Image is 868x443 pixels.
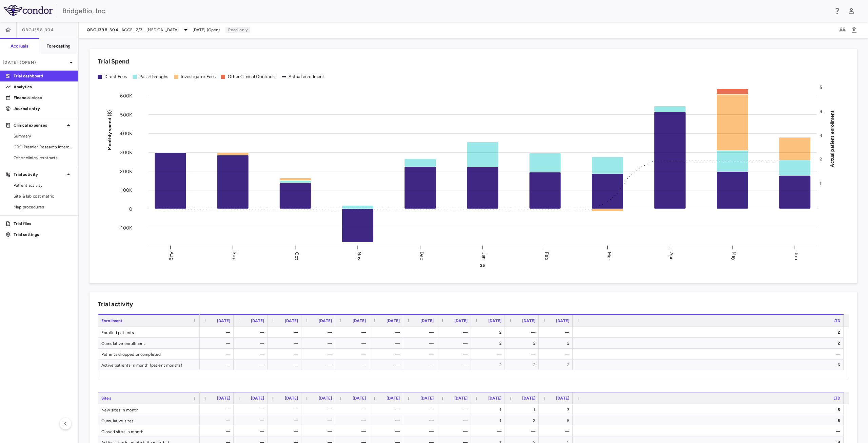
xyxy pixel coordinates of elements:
[443,349,468,359] div: —
[98,349,200,359] div: Patients dropped or completed
[14,193,73,199] span: Site & lab cost matrix
[98,404,200,415] div: New sites in month
[409,426,434,437] div: —
[308,415,332,426] div: —
[225,27,250,33] p: Read-only
[240,426,264,437] div: —
[129,206,132,212] tspan: 0
[319,396,332,401] span: [DATE]
[251,318,264,323] span: [DATE]
[341,338,366,349] div: —
[294,252,300,260] text: Oct
[14,84,73,90] p: Analytics
[829,110,835,167] tspan: Actual patient enrollment
[731,251,737,260] text: May
[206,327,230,338] div: —
[98,359,200,370] div: Active patients in month (patient months)
[169,252,175,260] text: Aug
[308,338,332,349] div: —
[409,327,434,338] div: —
[3,59,67,66] p: [DATE] (Open)
[139,74,169,80] div: Pass-throughs
[544,252,550,260] text: Feb
[101,396,111,401] span: Sites
[308,359,332,370] div: —
[669,252,674,259] text: Apr
[375,327,400,338] div: —
[420,318,434,323] span: [DATE]
[488,318,501,323] span: [DATE]
[107,110,113,150] tspan: Monthly spend ($)
[375,349,400,359] div: —
[98,57,129,66] h6: Trial Spend
[62,6,829,16] div: BridgeBio, Inc.
[579,338,840,349] div: 2
[217,318,230,323] span: [DATE]
[556,396,569,401] span: [DATE]
[14,106,73,112] p: Journal entry
[477,426,501,437] div: —
[87,27,119,33] span: QBGJ398-304
[545,415,569,426] div: 5
[341,415,366,426] div: —
[443,327,468,338] div: —
[511,415,535,426] div: 2
[240,404,264,415] div: —
[14,204,73,210] span: Map procedures
[98,300,133,309] h6: Trial activity
[820,108,823,114] tspan: 4
[820,85,822,90] tspan: 5
[820,181,822,186] tspan: 1
[375,426,400,437] div: —
[511,404,535,415] div: 1
[556,318,569,323] span: [DATE]
[14,95,73,101] p: Financial close
[409,338,434,349] div: —
[274,426,298,437] div: —
[545,327,569,338] div: —
[14,232,73,238] p: Trial settings
[443,404,468,415] div: —
[545,359,569,370] div: 2
[240,415,264,426] div: —
[833,318,840,323] span: LTD
[545,349,569,359] div: —
[522,396,535,401] span: [DATE]
[206,415,230,426] div: —
[104,74,127,80] div: Direct Fees
[240,349,264,359] div: —
[98,338,200,348] div: Cumulative enrollment
[511,338,535,349] div: 2
[341,349,366,359] div: —
[375,338,400,349] div: —
[443,415,468,426] div: —
[274,359,298,370] div: —
[454,396,468,401] span: [DATE]
[319,318,332,323] span: [DATE]
[274,338,298,349] div: —
[98,415,200,426] div: Cumulative sites
[480,263,485,268] text: 25
[511,327,535,338] div: —
[274,349,298,359] div: —
[820,156,822,162] tspan: 2
[477,415,501,426] div: 1
[545,338,569,349] div: 2
[488,396,501,401] span: [DATE]
[119,225,132,231] tspan: -100K
[443,426,468,437] div: —
[14,155,73,161] span: Other clinical contracts
[443,359,468,370] div: —
[420,396,434,401] span: [DATE]
[181,74,216,80] div: Investigator Fees
[387,318,400,323] span: [DATE]
[120,150,132,155] tspan: 300K
[14,122,64,128] p: Clinical expenses
[477,359,501,370] div: 2
[353,318,366,323] span: [DATE]
[454,318,468,323] span: [DATE]
[375,359,400,370] div: —
[101,318,123,323] span: Enrollment
[193,27,220,33] span: [DATE] (Open)
[240,359,264,370] div: —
